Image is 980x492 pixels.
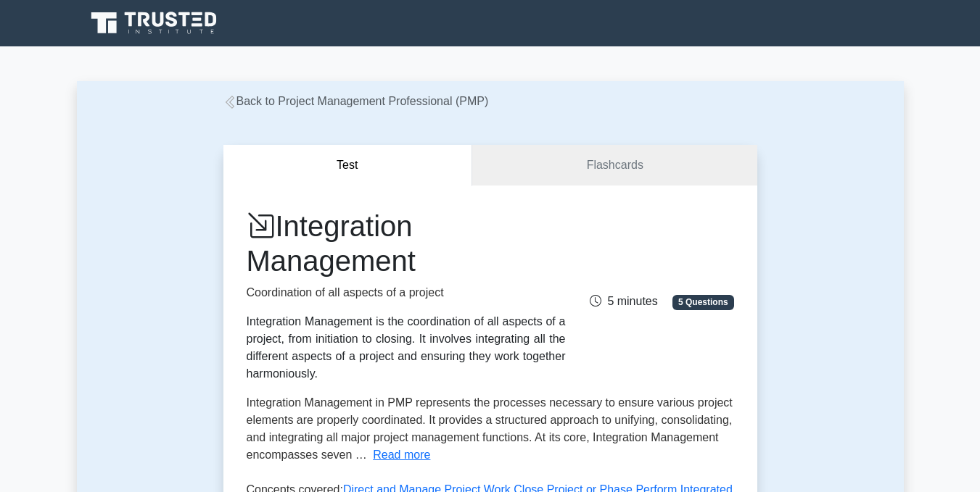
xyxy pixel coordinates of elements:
span: Integration Management in PMP represents the processes necessary to ensure various project elemen... [247,396,733,461]
a: Back to Project Management Professional (PMP) [223,95,489,107]
span: 5 minutes [590,295,657,307]
h1: Integration Management [247,209,566,278]
span: 5 Questions [672,295,733,309]
p: Coordination of all aspects of a project [247,284,566,301]
button: Read more [373,446,430,464]
div: Integration Management is the coordination of all aspects of a project, from initiation to closin... [247,313,566,383]
a: Flashcards [472,145,757,186]
button: Test [223,145,473,186]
